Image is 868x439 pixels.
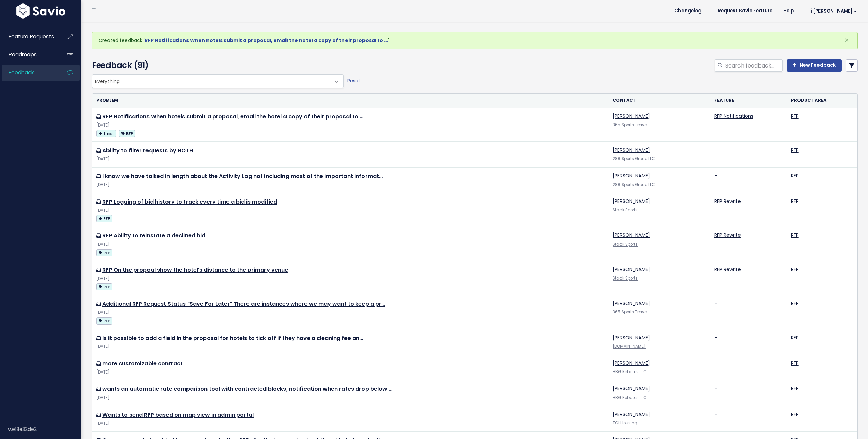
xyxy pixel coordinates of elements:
td: - [710,167,787,193]
div: [DATE] [96,394,605,401]
td: - [710,406,787,431]
div: [DATE] [96,156,605,163]
a: Reset [347,77,360,84]
a: [DOMAIN_NAME] [613,344,646,349]
div: Created feedback ' ' [92,32,858,49]
a: 365 Sports Travel [613,122,648,128]
a: [PERSON_NAME] [613,360,650,366]
span: RFP [96,283,112,290]
a: I know we have talked in length about the Activity Log not including most of the important informat… [102,172,383,180]
a: RFP Ability to reinstate a declined bid [102,232,205,240]
th: Product Area [787,94,857,108]
a: RFP Rewrite [714,232,741,238]
a: RFP [791,232,799,238]
a: [PERSON_NAME] [613,198,650,205]
span: Hi [PERSON_NAME] [807,8,857,14]
a: RFP On the propoal show the hotel's distance to the primary venue [102,266,288,274]
a: Feedback [2,65,56,80]
span: Everything [92,74,344,88]
div: v.e18e32de2 [8,420,81,438]
a: wants an automatic rate comparison tool with contracted blocks, notification when rates drop below … [102,385,392,393]
span: Roadmaps [9,51,37,58]
span: Changelog [674,8,702,13]
a: RFP [96,214,112,223]
a: Hi [PERSON_NAME] [799,6,863,16]
span: Email [96,130,116,137]
a: [PERSON_NAME] [613,266,650,273]
span: RFP [96,249,112,256]
a: RFP [791,385,799,392]
a: Stack Sports [613,275,638,281]
span: Everything [92,75,330,88]
a: 288 Sports Group LLC [613,182,655,187]
span: RFP [119,130,135,137]
h4: Feedback (91) [92,59,340,72]
a: HBG Rebates LLC [613,369,647,375]
th: Feature [710,94,787,108]
input: Search feedback... [725,59,783,72]
a: more customizable contract [102,360,183,367]
div: [DATE] [96,122,605,129]
a: [PERSON_NAME] [613,147,650,153]
td: - [710,295,787,329]
img: logo-white.9d6f32f41409.svg [15,3,67,19]
span: RFP [96,215,112,222]
button: Close [837,32,856,49]
div: [DATE] [96,275,605,282]
a: RFP [791,334,799,341]
a: [PERSON_NAME] [613,385,650,392]
div: [DATE] [96,309,605,316]
a: RFP Notifications When hotels submit a proposal, email the hotel a copy of their proposal to … [145,37,388,44]
div: [DATE] [96,420,605,427]
a: RFP [791,300,799,307]
a: RFP Notifications [714,113,753,119]
a: Request Savio Feature [712,6,778,16]
a: New Feedback [787,59,842,72]
div: [DATE] [96,241,605,248]
a: Ability to filter requests by HOTEL [102,147,195,154]
th: Contact [609,94,710,108]
span: Feedback [9,69,34,76]
a: [PERSON_NAME] [613,172,650,179]
div: [DATE] [96,369,605,376]
span: Feature Requests [9,33,54,40]
a: 288 Sports Group LLC [613,156,655,161]
a: Stack Sports [613,242,638,247]
a: Wants to send RFP based on map view in admin portal [102,411,254,419]
a: Email [96,129,116,137]
a: Is it possible to add a field in the proposal for hotels to tick off if they have a cleaning fee an… [102,334,363,342]
a: RFP [791,147,799,153]
div: [DATE] [96,181,605,188]
a: RFP [791,360,799,366]
a: RFP [119,129,135,137]
a: Help [778,6,799,16]
div: [DATE] [96,343,605,350]
a: RFP [96,282,112,291]
a: RFP [96,316,112,325]
a: RFP Notifications When hotels submit a proposal, email the hotel a copy of their proposal to … [102,113,363,120]
a: HBG Rebates LLC [613,395,647,400]
a: Stack Sports [613,207,638,213]
span: RFP [96,317,112,324]
td: - [710,355,787,380]
a: RFP [791,266,799,273]
td: - [710,380,787,406]
a: RFP [791,113,799,119]
a: [PERSON_NAME] [613,334,650,341]
a: [PERSON_NAME] [613,411,650,418]
a: RFP [791,172,799,179]
a: 365 Sports Travel [613,309,648,315]
a: [PERSON_NAME] [613,300,650,307]
a: RFP Logging of bid history to track every time a bid is modified [102,198,277,206]
a: Feature Requests [2,29,56,44]
a: [PERSON_NAME] [613,113,650,119]
a: RFP Rewrite [714,198,741,205]
th: Problem [92,94,609,108]
a: TCI Housing [613,420,637,426]
div: [DATE] [96,207,605,214]
span: × [844,35,849,46]
a: RFP Rewrite [714,266,741,273]
a: Roadmaps [2,47,56,62]
a: Additional RFP Request Status "Save For Later" There are instances where we may want to keep a pr… [102,300,385,308]
td: - [710,329,787,355]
